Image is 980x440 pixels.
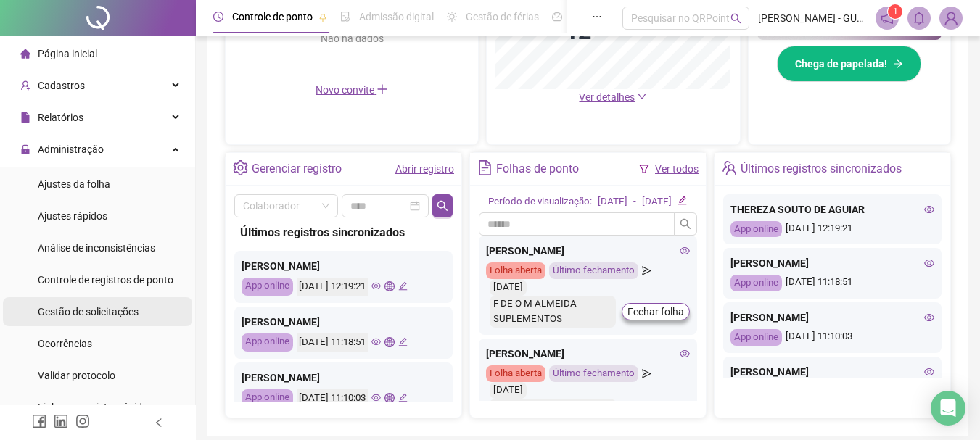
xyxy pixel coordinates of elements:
[730,310,934,325] div: [PERSON_NAME]
[642,262,651,279] span: send
[486,243,690,259] div: [PERSON_NAME]
[242,258,445,274] div: [PERSON_NAME]
[722,160,737,175] span: team
[931,391,965,426] div: Open Intercom Messenger
[881,12,894,25] span: notification
[371,393,381,402] span: eye
[447,12,457,22] span: sun
[730,329,782,346] div: App online
[242,333,293,352] div: App online
[54,414,68,428] span: linkedin
[893,7,898,17] span: 1
[38,242,155,254] span: Análise de inconsistências
[642,194,672,209] div: [DATE]
[490,296,616,328] div: F DE O M ALMEIDA SUPLEMENTOS
[297,333,368,352] div: [DATE] 11:18:51
[285,30,419,46] div: Não há dados
[486,346,690,362] div: [PERSON_NAME]
[38,306,139,317] span: Gestão de solicitações
[38,370,115,381] span: Validar protocolo
[490,279,527,296] div: [DATE]
[437,200,448,212] span: search
[75,414,90,428] span: instagram
[940,7,962,29] img: 25190
[240,223,447,241] div: Últimos registros sincronizados
[252,157,342,181] div: Gerenciar registro
[924,204,934,215] span: eye
[730,202,934,217] div: THEREZA SOUTO DE AGUIAR
[297,389,368,407] div: [DATE] 11:10:03
[395,163,454,175] a: Abrir registro
[913,12,926,25] span: bell
[680,349,690,359] span: eye
[154,418,164,428] span: left
[242,278,293,296] div: App online
[384,393,394,402] span: global
[38,144,104,155] span: Administração
[758,10,867,26] span: [PERSON_NAME] - GUARUJA SUPLEMENTOS
[678,196,687,205] span: edit
[730,329,934,346] div: [DATE] 11:10:03
[488,194,592,209] div: Período de visualização:
[888,4,902,19] sup: 1
[20,49,30,59] span: home
[477,160,493,175] span: file-text
[38,210,107,222] span: Ajustes rápidos
[371,281,381,291] span: eye
[38,338,92,349] span: Ocorrências
[38,112,83,123] span: Relatórios
[376,83,388,95] span: plus
[598,194,627,209] div: [DATE]
[38,178,110,190] span: Ajustes da folha
[795,56,887,72] span: Chega de papelada!
[579,91,635,103] span: Ver detalhes
[552,12,562,22] span: dashboard
[633,194,636,209] div: -
[233,160,248,175] span: setting
[730,221,782,238] div: App online
[924,258,934,268] span: eye
[637,91,647,101] span: down
[655,163,699,175] a: Ver todos
[242,370,445,386] div: [PERSON_NAME]
[242,389,293,407] div: App online
[642,365,651,382] span: send
[38,274,173,286] span: Controle de registros de ponto
[486,262,545,279] div: Folha aberta
[490,382,527,399] div: [DATE]
[398,337,408,346] span: edit
[38,402,148,413] span: Link para registro rápido
[730,221,934,238] div: [DATE] 12:19:21
[20,80,30,91] span: user-add
[466,11,539,22] span: Gestão de férias
[490,399,616,431] div: F DE O M ALMEIDA SUPLEMENTOS
[592,12,602,22] span: ellipsis
[730,13,741,24] span: search
[924,312,934,323] span: eye
[359,11,434,22] span: Admissão digital
[316,84,388,96] span: Novo convite
[32,414,46,428] span: facebook
[384,281,394,291] span: global
[549,262,638,279] div: Último fechamento
[213,12,223,22] span: clock-circle
[38,48,97,59] span: Página inicial
[579,91,647,103] a: Ver detalhes down
[730,275,782,291] div: App online
[398,393,408,402] span: edit
[777,46,921,82] button: Chega de papelada!
[38,80,85,91] span: Cadastros
[622,303,690,320] button: Fechar folha
[232,11,313,22] span: Controle de ponto
[741,157,902,181] div: Últimos registros sincronizados
[20,112,30,123] span: file
[371,337,381,346] span: eye
[318,13,327,22] span: pushpin
[549,365,638,382] div: Último fechamento
[639,164,649,174] span: filter
[730,255,934,271] div: [PERSON_NAME]
[730,275,934,291] div: [DATE] 11:18:51
[893,59,903,69] span: arrow-right
[242,314,445,330] div: [PERSON_NAME]
[680,218,691,230] span: search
